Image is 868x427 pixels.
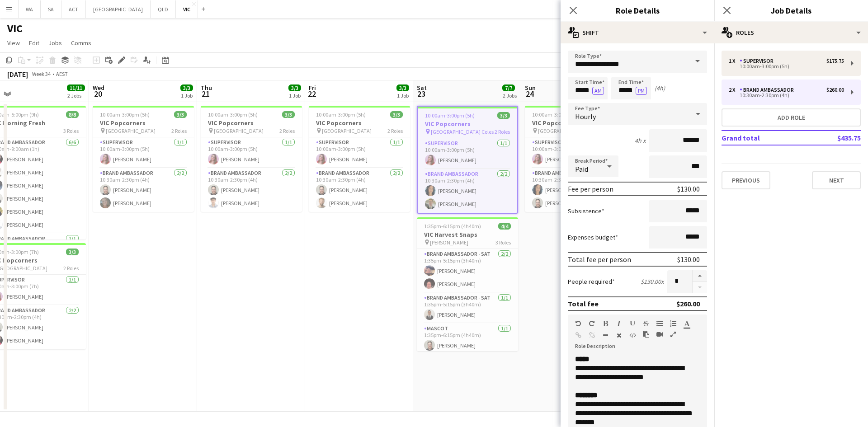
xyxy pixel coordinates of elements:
[30,70,52,77] span: Week 34
[643,320,649,327] button: Strikethrough
[826,87,844,93] div: $260.00
[61,0,86,18] button: ACT
[575,320,581,327] button: Undo
[655,84,665,92] div: (4h)
[48,39,62,47] span: Jobs
[568,299,599,308] div: Total fee
[693,270,707,282] button: Increase
[56,70,68,77] div: AEST
[568,233,618,241] label: Expenses budget
[677,184,700,193] div: $130.00
[722,131,807,145] td: Grand total
[629,332,636,339] button: HTML Code
[589,320,595,327] button: Redo
[7,70,28,79] div: [DATE]
[176,0,198,18] button: VIC
[592,87,604,95] button: AM
[602,320,609,327] button: Bold
[561,22,714,43] div: Shift
[656,320,663,327] button: Unordered List
[714,22,868,43] div: Roles
[729,87,740,93] div: 2 x
[714,5,868,16] h3: Job Details
[670,331,676,338] button: Fullscreen
[568,184,613,193] div: Fee per person
[722,108,861,127] button: Add role
[641,277,664,286] div: $130.00 x
[826,58,844,64] div: $175.75
[568,207,604,215] label: Subsistence
[740,87,797,93] div: Brand Ambassador
[568,277,615,286] label: People required
[25,37,43,49] a: Edit
[71,39,91,47] span: Comms
[67,37,95,49] a: Comms
[656,331,663,338] button: Insert video
[635,136,646,145] div: 4h x
[676,299,700,308] div: $260.00
[4,37,24,49] a: View
[7,22,23,35] h1: VIC
[561,5,714,16] h3: Role Details
[740,58,777,64] div: Supervisor
[7,39,20,47] span: View
[616,332,622,339] button: Clear Formatting
[677,255,700,264] div: $130.00
[629,320,636,327] button: Underline
[29,39,39,47] span: Edit
[575,164,588,174] span: Paid
[568,255,631,264] div: Total fee per person
[86,0,151,18] button: [GEOGRAPHIC_DATA]
[19,0,41,18] button: WA
[45,37,66,49] a: Jobs
[729,93,844,98] div: 10:30am-2:30pm (4h)
[729,64,844,69] div: 10:00am-3:00pm (5h)
[684,320,690,327] button: Text Color
[729,58,740,64] div: 1 x
[807,131,861,145] td: $435.75
[575,112,596,121] span: Hourly
[722,171,770,189] button: Previous
[151,0,176,18] button: QLD
[636,87,647,95] button: PM
[812,171,861,189] button: Next
[616,320,622,327] button: Italic
[41,0,61,18] button: SA
[643,331,649,338] button: Paste as plain text
[602,332,609,339] button: Horizontal Line
[670,320,676,327] button: Ordered List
